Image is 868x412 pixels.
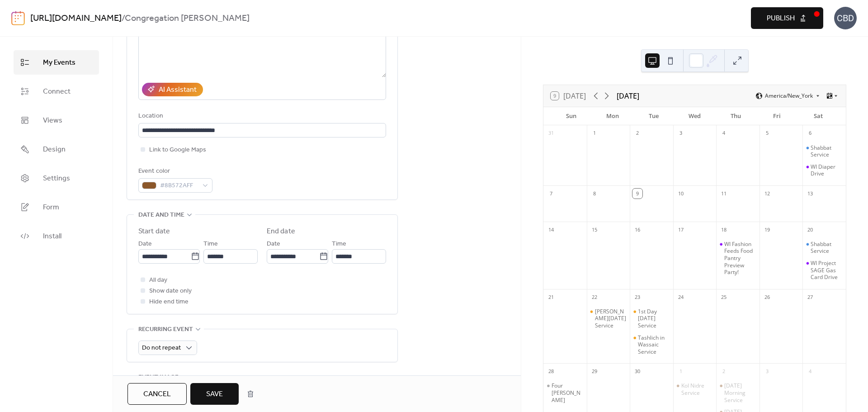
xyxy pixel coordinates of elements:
[43,57,75,68] span: My Events
[590,128,599,138] div: 1
[595,308,627,329] div: [PERSON_NAME][DATE] Service
[834,7,857,29] div: CBD
[724,382,756,403] div: [DATE] ​Morning Service
[43,115,62,126] span: Views
[719,366,729,376] div: 2
[149,297,189,308] span: Hide end time
[719,128,729,138] div: 4
[590,189,599,199] div: 8
[127,383,187,405] a: Cancel
[14,108,99,133] a: Views
[546,128,556,138] div: 31
[632,292,642,302] div: 23
[546,225,556,235] div: 14
[546,366,556,376] div: 28
[43,144,66,155] span: Design
[715,107,756,125] div: Thu
[143,389,171,400] span: Cancel
[811,260,842,281] div: WI Project SAGE Gas Card Drive
[43,231,61,242] span: Install
[762,366,772,376] div: 3
[142,342,181,354] span: Do not repeat
[762,225,772,235] div: 19
[122,10,125,27] b: /
[160,180,198,191] span: #8B572AFF
[716,241,759,276] div: WI Fashion Feeds Food Pantry Preview Party!
[138,210,184,221] span: Date and time
[676,128,686,138] div: 3
[638,308,670,329] div: 1st Day [DATE] Service
[617,90,639,101] div: [DATE]
[797,107,839,125] div: Sat
[587,308,630,329] div: Erev Rosh Hashanah Service
[149,286,192,297] span: Show date only
[43,173,70,184] span: Settings
[190,383,239,405] button: Save
[267,239,280,250] span: Date
[805,292,815,302] div: 27
[543,382,587,403] div: Four Winters
[719,292,729,302] div: 25
[332,239,346,250] span: Time
[638,334,670,355] div: Tashlich in Wassaic Service
[802,163,846,177] div: WI Diaper Drive
[676,189,686,199] div: 10
[811,144,842,158] div: Shabbat Service
[805,189,815,199] div: 13
[676,366,686,376] div: 1
[716,382,759,403] div: Yom Kippur ​Morning Service
[632,128,642,138] div: 2
[767,13,795,24] span: Publish
[551,107,592,125] div: Sun
[805,366,815,376] div: 4
[751,7,823,29] button: Publish
[14,195,99,219] a: Form
[802,241,846,255] div: Shabbat Service
[630,308,673,329] div: 1st Day Rosh Hashanah Service
[632,366,642,376] div: 30
[138,166,211,177] div: Event color
[802,144,846,158] div: Shabbat Service
[11,11,25,25] img: logo
[138,226,170,237] div: Start date
[203,239,218,250] span: Time
[633,107,674,125] div: Tue
[552,382,583,403] div: Four [PERSON_NAME]
[43,202,59,213] span: Form
[159,85,197,95] div: AI Assistant
[724,241,756,276] div: WI Fashion Feeds Food Pantry Preview Party!
[719,225,729,235] div: 18
[138,324,193,335] span: Recurring event
[762,292,772,302] div: 26
[14,50,99,75] a: My Events
[14,224,99,248] a: Install
[676,225,686,235] div: 17
[632,225,642,235] div: 16
[811,163,842,177] div: WI Diaper Drive
[765,93,813,99] span: America/New_York
[590,366,599,376] div: 29
[267,226,295,237] div: End date
[719,189,729,199] div: 11
[811,241,842,255] div: Shabbat Service
[592,107,633,125] div: Mon
[546,292,556,302] div: 21
[681,382,713,396] div: Kol Nidre Service
[149,275,167,286] span: All day
[546,189,556,199] div: 7
[14,79,99,104] a: Connect
[802,260,846,281] div: WI Project SAGE Gas Card Drive
[673,382,717,396] div: Kol Nidre Service
[590,292,599,302] div: 22
[632,189,642,199] div: 9
[590,225,599,235] div: 15
[142,83,203,96] button: AI Assistant
[756,107,797,125] div: Fri
[138,239,152,250] span: Date
[676,292,686,302] div: 24
[14,137,99,161] a: Design
[805,128,815,138] div: 6
[125,10,250,27] b: Congregation [PERSON_NAME]
[43,86,71,97] span: Connect
[762,189,772,199] div: 12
